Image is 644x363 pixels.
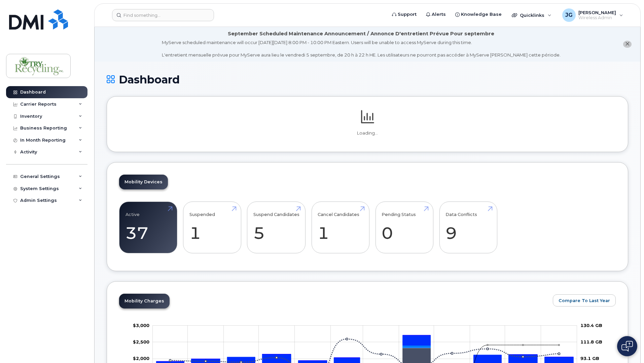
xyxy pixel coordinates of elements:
[133,356,149,361] tspan: $2,000
[119,294,170,308] a: Mobility Charges
[623,41,632,48] button: close notification
[133,339,149,344] g: $0
[318,205,363,250] a: Cancel Candidates 1
[133,323,149,328] tspan: $3,000
[445,205,491,250] a: Data Conflicts 9
[126,205,171,250] a: Active 37
[162,39,561,58] div: MyServe scheduled maintenance will occur [DATE][DATE] 8:00 PM - 10:00 PM Eastern. Users will be u...
[382,205,427,250] a: Pending Status 0
[228,30,494,37] div: September Scheduled Maintenance Announcement / Annonce D'entretient Prévue Pour septembre
[580,339,602,344] tspan: 111.8 GB
[119,175,168,189] a: Mobility Devices
[107,74,628,85] h1: Dashboard
[189,205,235,250] a: Suspended 1
[559,297,610,304] span: Compare To Last Year
[133,323,149,328] g: $0
[133,339,149,344] tspan: $2,500
[580,323,602,328] tspan: 130.4 GB
[621,341,633,352] img: Open chat
[580,356,599,361] tspan: 93.1 GB
[253,205,299,250] a: Suspend Candidates 5
[119,130,616,136] p: Loading...
[553,294,616,306] button: Compare To Last Year
[133,356,149,361] g: $0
